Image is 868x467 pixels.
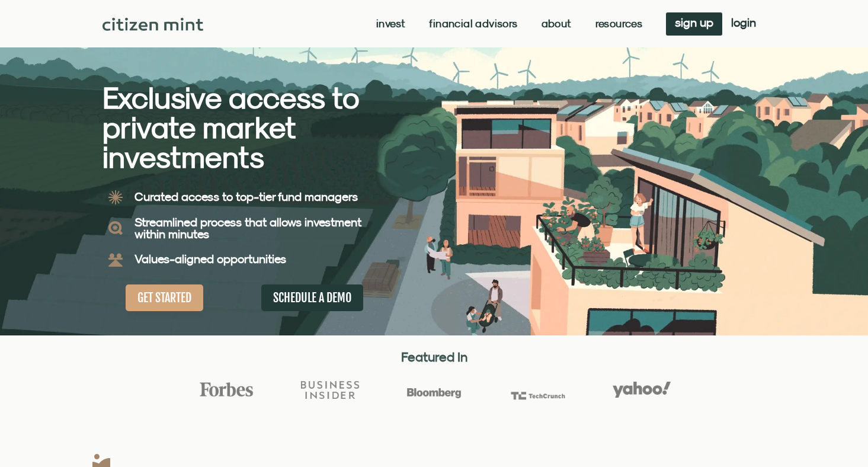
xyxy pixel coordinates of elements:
span: sign up [675,18,713,27]
span: SCHEDULE A DEMO [273,290,351,305]
b: Values-aligned opportunities [134,252,286,266]
a: About [542,18,572,30]
h2: Exclusive access to private market investments [103,83,393,172]
a: Resources [595,18,643,30]
b: Streamlined process that allows investment within minutes [134,215,361,241]
span: GET STARTED [137,290,191,305]
a: sign up [666,12,722,36]
a: SCHEDULE A DEMO [261,284,363,311]
a: GET STARTED [126,284,203,311]
nav: Menu [376,18,642,30]
img: Citizen Mint [103,18,204,31]
a: login [722,12,765,36]
strong: Featured In [401,349,467,364]
b: Curated access to top-tier fund managers [134,190,358,203]
a: Financial Advisors [429,18,517,30]
span: login [731,18,756,27]
a: Invest [376,18,405,30]
img: Forbes Logo [197,382,255,397]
